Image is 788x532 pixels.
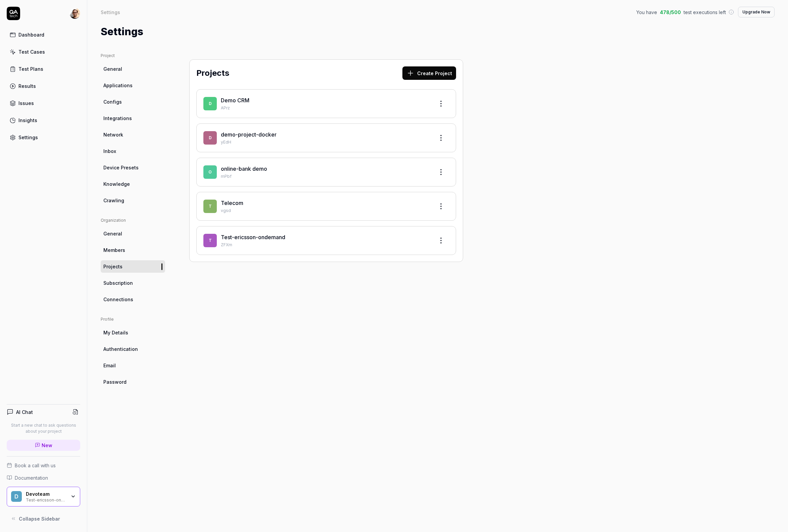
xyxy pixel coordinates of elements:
[7,114,80,127] a: Insights
[103,164,139,171] span: Device Presets
[101,260,165,273] a: Projects
[636,9,657,16] span: You have
[221,165,267,172] a: online-bank demo
[26,497,66,502] div: Test-ericsson-ondemand
[203,165,217,179] span: o
[101,145,165,157] a: Inbox
[103,296,133,303] span: Connections
[221,139,429,145] p: yEdH
[42,442,52,449] span: New
[103,279,133,286] span: Subscription
[103,263,122,270] span: Projects
[101,96,165,108] a: Configs
[7,97,80,110] a: Issues
[203,131,217,145] span: d
[101,178,165,190] a: Knowledge
[101,194,165,207] a: Crawling
[7,487,80,507] button: DDevoteamTest-ericsson-ondemand
[103,230,122,237] span: General
[101,359,165,372] a: Email
[103,378,127,385] span: Password
[101,63,165,75] a: General
[103,115,132,122] span: Integrations
[103,180,130,188] span: Knowledge
[7,62,80,75] a: Test Plans
[7,131,80,144] a: Settings
[221,208,429,214] p: vgsd
[402,66,456,80] button: Create Project
[221,97,249,104] a: Demo CRM
[103,82,133,89] span: Applications
[103,148,116,155] span: Inbox
[7,474,80,481] a: Documentation
[7,462,80,469] a: Book a call with us
[18,83,36,90] div: Results
[7,79,80,93] a: Results
[684,9,726,16] span: test executions left
[101,316,165,322] div: Profile
[196,67,229,79] h2: Projects
[7,28,80,41] a: Dashboard
[101,112,165,124] a: Integrations
[221,200,243,206] a: Telecom
[101,217,165,223] div: Organization
[103,131,123,138] span: Network
[101,326,165,339] a: My Details
[15,462,56,469] span: Book a call with us
[16,409,33,416] h4: AI Chat
[203,97,217,110] span: D
[221,173,429,179] p: mPbf
[18,134,38,141] div: Settings
[101,376,165,388] a: Password
[103,345,138,353] span: Authentication
[103,197,124,204] span: Crawling
[101,161,165,174] a: Device Presets
[18,117,37,124] div: Insights
[103,65,122,72] span: General
[101,277,165,289] a: Subscription
[103,362,116,369] span: Email
[101,128,165,141] a: Network
[18,48,45,55] div: Test Cases
[103,329,128,336] span: My Details
[101,227,165,240] a: General
[18,31,44,38] div: Dashboard
[101,24,143,39] h1: Settings
[101,9,120,15] div: Settings
[101,79,165,92] a: Applications
[101,244,165,256] a: Members
[221,105,429,111] p: APrz
[18,65,43,72] div: Test Plans
[203,200,217,213] span: T
[7,512,80,525] button: Collapse Sidebar
[101,293,165,306] a: Connections
[101,343,165,355] a: Authentication
[18,100,34,107] div: Issues
[11,491,22,502] span: D
[203,234,217,247] span: T
[26,491,66,497] div: Devoteam
[221,131,277,138] a: demo-project-docker
[738,7,775,17] button: Upgrade Now
[103,247,125,254] span: Members
[19,515,60,522] span: Collapse Sidebar
[15,474,48,481] span: Documentation
[69,8,80,19] img: 704fe57e-bae9-4a0d-8bcb-c4203d9f0bb2.jpeg
[7,422,80,434] p: Start a new chat to ask questions about your project
[101,53,165,59] div: Project
[7,440,80,451] a: New
[221,234,285,241] a: Test-ericsson-ondemand
[7,45,80,58] a: Test Cases
[660,9,681,16] span: 478 / 500
[221,242,429,248] p: ZFXm
[103,98,122,105] span: Configs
